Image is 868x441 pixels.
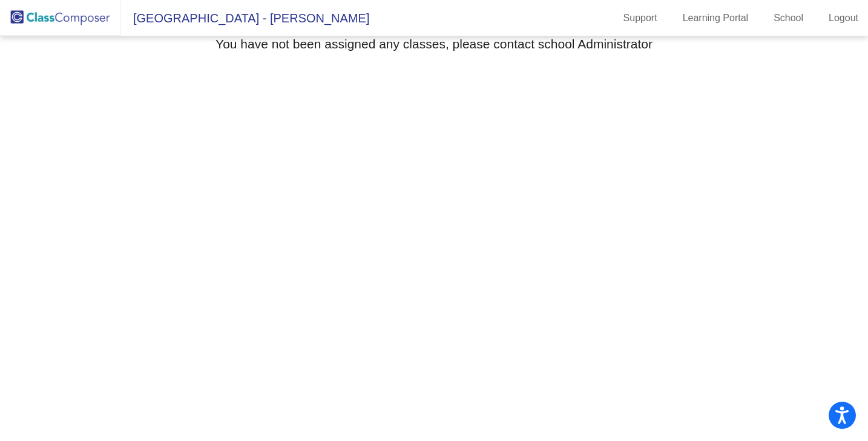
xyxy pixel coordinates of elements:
[614,8,667,28] a: Support
[121,8,369,28] span: [GEOGRAPHIC_DATA] - [PERSON_NAME]
[673,8,758,28] a: Learning Portal
[819,8,868,28] a: Logout
[215,36,653,51] h3: You have not been assigned any classes, please contact school Administrator
[764,8,813,28] a: School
